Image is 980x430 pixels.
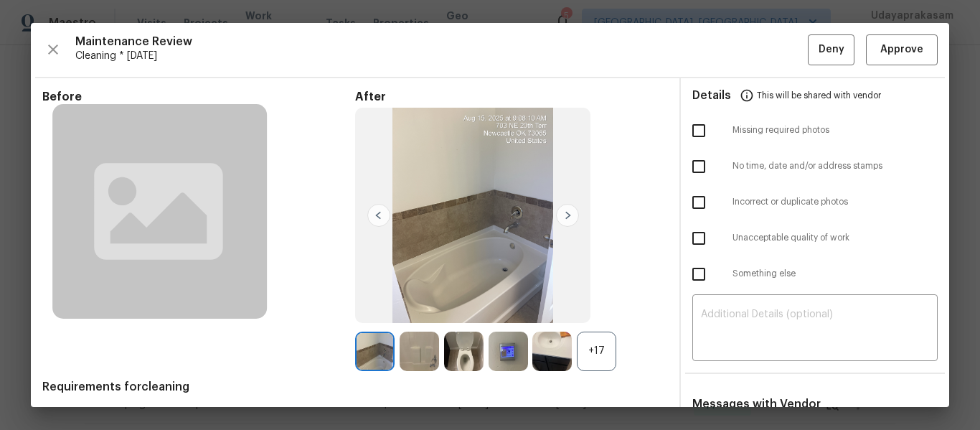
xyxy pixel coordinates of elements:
[42,90,355,104] span: Before
[732,232,938,244] span: Unacceptable quality of work
[757,78,881,113] span: This will be shared with vendor
[355,90,668,104] span: After
[367,204,390,227] img: left-chevron-button-url
[681,149,949,184] div: No time, date and/or address stamps
[866,34,938,65] button: Approve
[681,113,949,149] div: Missing required photos
[732,196,938,208] span: Incorrect or duplicate photos
[692,78,731,113] span: Details
[732,124,938,136] span: Missing required photos
[692,398,821,410] span: Messages with Vendor
[681,184,949,220] div: Incorrect or duplicate photos
[808,34,854,65] button: Deny
[819,41,844,59] span: Deny
[732,160,938,172] span: No time, date and/or address stamps
[75,34,808,49] span: Maintenance Review
[681,220,949,256] div: Unacceptable quality of work
[556,204,579,227] img: right-chevron-button-url
[75,49,808,63] span: Cleaning * [DATE]
[577,332,616,371] div: +17
[880,41,923,59] span: Approve
[42,380,668,394] span: Requirements for cleaning
[732,268,938,280] span: Something else
[681,256,949,292] div: Something else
